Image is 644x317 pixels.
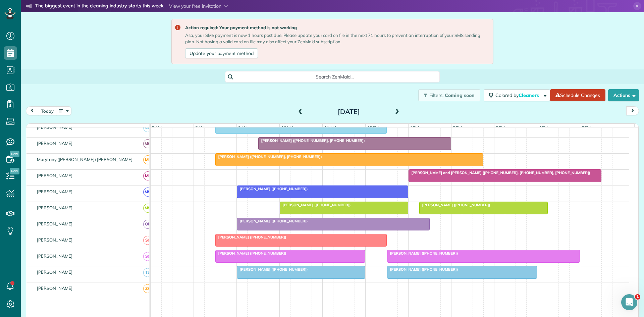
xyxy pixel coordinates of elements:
[35,3,164,10] strong: The biggest event in the cleaning industry starts this week.
[185,24,488,31] strong: Action required: Your payment method is not working
[445,92,475,98] span: Coming soon
[280,125,295,130] span: 10am
[36,253,74,259] span: [PERSON_NAME]
[323,125,338,130] span: 11am
[215,235,287,240] span: [PERSON_NAME] ([PHONE_NUMBER])
[36,237,74,243] span: [PERSON_NAME]
[36,124,74,130] span: [PERSON_NAME]
[36,173,74,178] span: [PERSON_NAME]
[143,188,152,197] span: MM
[366,125,380,130] span: 12pm
[258,138,365,143] span: [PERSON_NAME] ([PHONE_NUMBER], [PHONE_NUMBER])
[143,268,152,277] span: TS
[635,294,640,300] span: 1
[143,252,152,261] span: SC
[236,267,308,272] span: [PERSON_NAME] ([PHONE_NUMBER])
[387,251,459,256] span: [PERSON_NAME] ([PHONE_NUMBER])
[236,219,308,223] span: [PERSON_NAME] ([PHONE_NUMBER])
[409,125,420,130] span: 1pm
[143,139,152,148] span: MG
[215,251,287,256] span: [PERSON_NAME] ([PHONE_NUMBER])
[143,155,152,164] span: ME
[429,92,443,98] span: Filters:
[36,221,74,226] span: [PERSON_NAME]
[387,267,459,272] span: [PERSON_NAME] ([PHONE_NUMBER])
[495,92,541,98] span: Colored by
[237,125,249,130] span: 9am
[537,125,549,130] span: 4pm
[10,168,19,174] span: New
[279,203,351,207] span: [PERSON_NAME] ([PHONE_NUMBER])
[36,141,74,146] span: [PERSON_NAME]
[36,269,74,275] span: [PERSON_NAME]
[10,151,19,157] span: New
[608,89,639,101] button: Actions
[36,205,74,210] span: [PERSON_NAME]
[151,125,163,130] span: 7am
[143,171,152,180] span: ML
[143,236,152,245] span: SC
[185,48,258,58] a: Update your payment method
[550,89,605,101] a: Schedule Changes
[494,125,506,130] span: 3pm
[185,32,488,45] div: Asa, your SMS payment is now 1 hours past due. Please update your card on file in the next 71 hou...
[38,106,57,115] button: today
[519,92,540,98] span: Cleaners
[626,106,639,115] button: next
[194,125,206,130] span: 8am
[451,125,463,130] span: 2pm
[36,285,74,291] span: [PERSON_NAME]
[36,189,74,194] span: [PERSON_NAME]
[621,294,637,310] iframe: Intercom live chat
[307,108,391,115] h2: [DATE]
[143,204,152,213] span: MM
[580,125,592,130] span: 5pm
[236,187,308,191] span: [PERSON_NAME] ([PHONE_NUMBER])
[26,106,39,115] button: prev
[484,89,550,101] button: Colored byCleaners
[143,284,152,293] span: ZK
[215,154,322,159] span: [PERSON_NAME] ([PHONE_NUMBER], [PHONE_NUMBER])
[408,170,591,175] span: [PERSON_NAME] and [PERSON_NAME] ([PHONE_NUMBER], [PHONE_NUMBER], [PHONE_NUMBER])
[36,157,134,162] span: Marytriny ([PERSON_NAME]) [PERSON_NAME]
[419,203,491,207] span: [PERSON_NAME] ([PHONE_NUMBER])
[143,220,152,229] span: OR
[143,123,152,132] span: LC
